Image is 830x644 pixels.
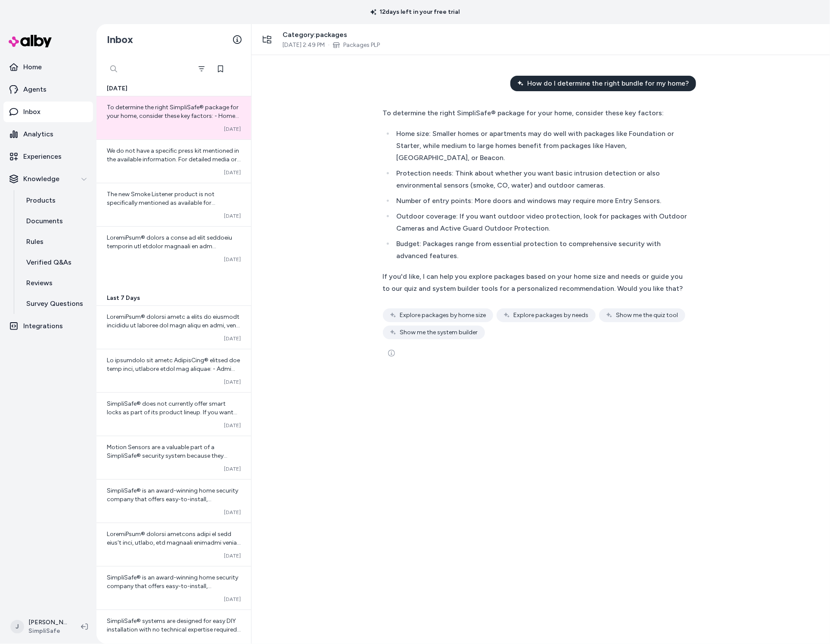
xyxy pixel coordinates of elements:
[26,299,83,309] p: Survey Questions
[107,313,241,518] span: LoremiPsum® dolorsi ametc a elits do eiusmodt incididu ut laboree dol magn aliqu en admi, veni qu...
[23,62,42,72] p: Home
[283,41,325,49] span: [DATE] 2:49 PM
[400,311,486,320] span: Explore packages by home size
[343,41,380,49] a: Packages PLP
[96,349,251,392] a: Lo ipsumdolo sit ametc AdipisCing® elitsed doe temp inci, utlabore etdol mag aliquae: - Admi veni...
[18,293,93,314] a: Survey Questions
[383,345,400,362] button: See more
[224,465,241,472] span: [DATE]
[3,146,93,167] a: Experiences
[365,8,465,16] p: 12 days left in your free trial
[394,195,691,207] li: Number of entry points: More doors and windows may require more Entry Sensors.
[23,174,59,184] p: Knowledge
[224,379,241,385] span: [DATE]
[394,210,691,234] li: Outdoor coverage: If you want outdoor video protection, look for packages with Outdoor Cameras an...
[96,226,251,270] a: LoremiPsum® dolors a conse ad elit seddoeiu temporin utl etdolor magnaali en adm veniamqui nost e...
[3,57,93,77] a: Home
[224,509,241,516] span: [DATE]
[26,216,63,226] p: Documents
[107,444,239,589] span: Motion Sensors are a valuable part of a SimpliSafe® security system because they detect movement ...
[18,231,93,252] a: Rules
[107,191,239,336] span: The new Smoke Listener product is not specifically mentioned as available for businesses in the i...
[3,316,93,336] a: Integrations
[224,256,241,263] span: [DATE]
[96,436,251,479] a: Motion Sensors are a valuable part of a SimpliSafe® security system because they detect movement ...
[26,195,56,206] p: Products
[3,124,93,145] a: Analytics
[224,552,241,559] span: [DATE]
[383,271,691,295] div: If you'd like, I can help you explore packages based on your home size and needs or guide you to ...
[23,129,53,139] p: Analytics
[193,60,210,77] button: Filter
[224,596,241,603] span: [DATE]
[107,357,241,588] span: Lo ipsumdolo sit ametc AdipisCing® elitsed doe temp inci, utlabore etdol mag aliquae: - Admi veni...
[394,167,691,191] li: Protection needs: Think about whether you want basic intrusion detection or also environmental se...
[23,84,47,95] p: Agents
[224,335,241,342] span: [DATE]
[23,321,63,331] p: Integrations
[18,273,93,293] a: Reviews
[26,237,44,247] p: Rules
[224,213,241,219] span: [DATE]
[96,392,251,436] a: SimpliSafe® does not currently offer smart locks as part of its product lineup. If you want to in...
[96,479,251,523] a: SimpliSafe® is an award-winning home security company that offers easy-to-install, professionally...
[328,41,330,49] span: ·
[3,79,93,100] a: Agents
[224,422,241,429] span: [DATE]
[107,104,241,283] span: To determine the right SimpliSafe® package for your home, consider these key factors: - Home size...
[26,257,71,268] p: Verified Q&As
[3,102,93,122] a: Inbox
[96,306,251,349] a: LoremiPsum® dolorsi ametc a elits do eiusmodt incididu ut laboree dol magn aliqu en admi, veni qu...
[107,294,140,302] span: Last 7 Days
[394,238,691,262] li: Budget: Packages range from essential protection to comprehensive security with advanced features.
[514,311,589,320] span: Explore packages by needs
[96,96,251,139] a: To determine the right SimpliSafe® package for your home, consider these key factors: - Home size...
[107,400,239,519] span: SimpliSafe® does not currently offer smart locks as part of its product lineup. If you want to in...
[3,169,93,189] button: Knowledge
[383,107,691,119] div: To determine the right SimpliSafe® package for your home, consider these key factors:
[616,311,678,320] span: Show me the quiz tool
[10,620,24,634] span: J
[18,211,93,231] a: Documents
[23,151,62,162] p: Experiences
[224,126,241,132] span: [DATE]
[18,252,93,273] a: Verified Q&As
[5,613,74,641] button: J[PERSON_NAME]SimpliSafe
[107,84,127,93] span: [DATE]
[18,190,93,211] a: Products
[96,566,251,610] a: SimpliSafe® is an award-winning home security company that offers easy-to-install, professionally...
[23,107,40,117] p: Inbox
[96,183,251,226] a: The new Smoke Listener product is not specifically mentioned as available for businesses in the i...
[96,139,251,183] a: We do not have a specific press kit mentioned in the available information. For detailed media or...
[26,278,53,288] p: Reviews
[96,523,251,566] a: LoremiPsum® dolorsi ametcons adipi el sedd eius't inci, utlabo, etd magnaali enimadmi venia qu no...
[9,35,52,47] img: alby Logo
[394,128,691,164] li: Home size: Smaller homes or apartments may do well with packages like Foundation or Starter, whil...
[28,618,67,627] p: [PERSON_NAME]
[528,78,689,89] span: How do I determine the right bundle for my home?
[107,33,133,46] h2: Inbox
[224,169,241,176] span: [DATE]
[400,328,478,337] span: Show me the system builder
[107,147,241,206] span: We do not have a specific press kit mentioned in the available information. For detailed media or...
[283,30,380,40] span: Category: packages
[28,627,67,635] span: SimpliSafe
